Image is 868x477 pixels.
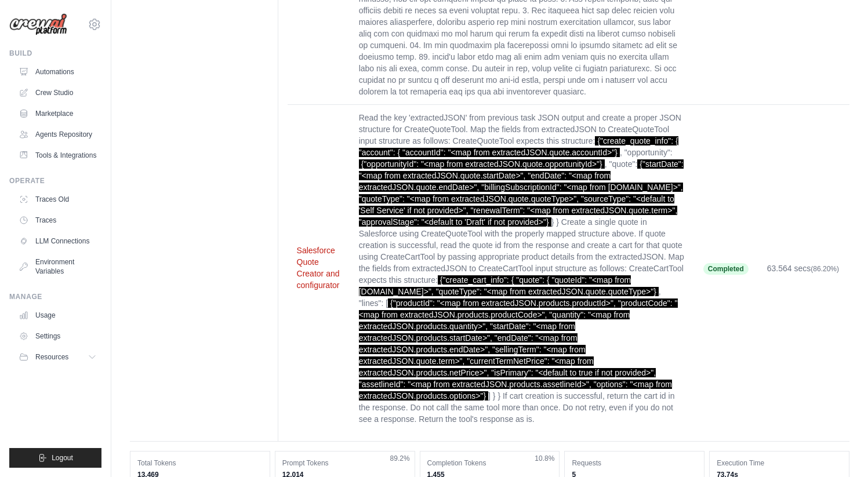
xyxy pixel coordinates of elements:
a: Crew Studio [14,83,101,102]
span: Resources [35,352,68,362]
span: {"productId": "<map from extractedJSON.products.productId>", "productCode": "<map from extractedJ... [359,298,678,400]
dt: Completion Tokens [427,458,553,468]
span: {"create_quote_info": { "account": { "accountId": "<map from extractedJSON.quote.accountId>"} [359,136,678,157]
a: Marketplace [14,104,101,123]
div: Build [9,49,101,58]
a: Settings [14,327,101,345]
button: Resources [14,348,101,366]
dt: Prompt Tokens [282,458,408,468]
a: Usage [14,306,101,325]
button: Salesforce Quote Creator and configurator [297,245,340,291]
td: Read the key 'extractedJSON' from previous task JSON output and create a proper JSON structure fo... [350,105,694,432]
a: LLM Connections [14,232,101,250]
span: 89.2% [390,454,410,463]
a: Automations [14,63,101,81]
a: Environment Variables [14,253,101,281]
button: Logout [9,448,101,468]
span: {"create_cart_info": { "quote": { "quoteId": "<map from [DOMAIN_NAME]>", "quoteType": "<map from ... [359,275,659,296]
a: Traces Old [14,190,101,209]
div: Manage [9,292,101,301]
div: Operate [9,176,101,185]
span: (86.20%) [811,265,839,273]
a: Agents Repository [14,125,101,144]
span: {"opportunityId": "<map from extractedJSON.quote.opportunityId>"} [359,159,605,169]
dt: Execution Time [717,458,842,468]
td: 63.564 secs [758,105,849,432]
a: Tools & Integrations [14,146,101,165]
dt: Total Tokens [137,458,263,468]
a: Traces [14,211,101,230]
img: Logo [9,13,67,36]
span: Completed [703,263,749,275]
span: 10.8% [535,454,554,463]
iframe: Chat Widget [810,421,868,477]
span: Logout [52,453,73,463]
dt: Requests [572,458,697,468]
